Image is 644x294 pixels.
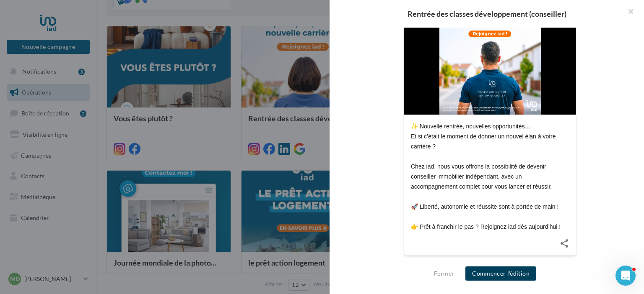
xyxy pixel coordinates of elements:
[411,121,569,232] div: ✨ Nouvelle rentrée, nouvelles opportunités… Et si c’était le moment de donner un nouvel élan à vo...
[431,268,457,279] button: Fermer
[465,266,536,281] button: Commencer l'édition
[343,10,631,18] div: Rentrée des classes développement (conseiller)
[615,266,636,286] iframe: Intercom live chat
[404,258,576,268] div: La prévisualisation est non-contractuelle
